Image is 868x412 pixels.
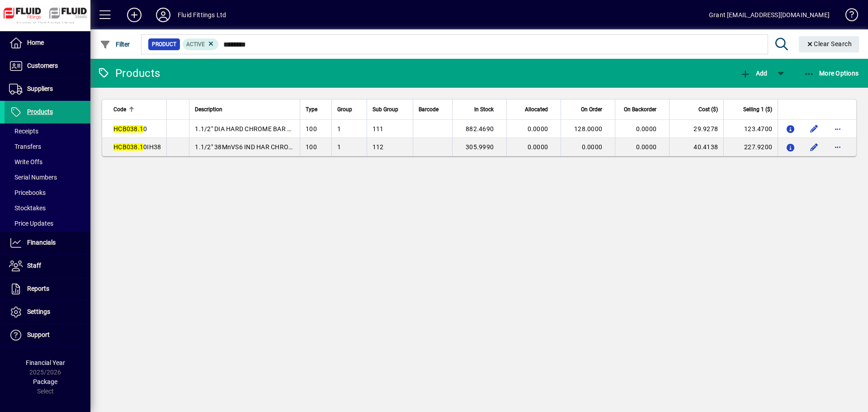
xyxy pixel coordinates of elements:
[636,143,657,151] span: 0.0000
[183,38,219,50] mat-chip: Activation Status: Active
[806,40,852,47] span: Clear Search
[97,66,160,81] div: Products
[709,8,830,22] div: Grant [EMAIL_ADDRESS][DOMAIN_NAME]
[306,143,317,151] span: 100
[698,104,718,114] span: Cost ($)
[804,70,859,77] span: More Options
[419,104,447,114] div: Barcode
[27,308,50,315] span: Settings
[27,62,58,69] span: Customers
[743,104,772,114] span: Selling 1 ($)
[195,125,302,133] span: 1.1/2" DIA HARD CHROME BAR 1045
[466,143,494,151] span: 305.9990
[723,138,778,156] td: 227.9200
[373,104,407,114] div: Sub Group
[113,143,161,151] span: 0IH38
[100,41,130,48] span: Filter
[337,143,341,151] span: 1
[5,139,90,154] a: Transfers
[528,125,548,133] span: 0.0000
[27,285,49,292] span: Reports
[98,36,132,52] button: Filter
[9,174,57,181] span: Serial Numbers
[373,125,384,133] span: 111
[581,104,602,114] span: On Order
[723,120,778,138] td: 123.4700
[5,185,90,200] a: Pricebooks
[195,104,294,114] div: Description
[512,104,556,114] div: Allocated
[113,104,126,114] span: Code
[466,125,494,133] span: 882.4690
[566,104,610,114] div: On Order
[27,262,41,269] span: Staff
[525,104,548,114] span: Allocated
[574,125,602,133] span: 128.0000
[27,39,44,46] span: Home
[802,65,861,81] button: More Options
[458,104,502,114] div: In Stock
[113,143,143,151] em: HCB038.1
[152,40,176,49] span: Product
[474,104,494,114] span: In Stock
[9,158,42,166] span: Write Offs
[33,378,57,385] span: Package
[9,204,46,212] span: Stocktakes
[669,120,723,138] td: 29.9278
[582,143,603,151] span: 0.0000
[5,278,90,300] a: Reports
[807,140,821,154] button: Edit
[528,143,548,151] span: 0.0000
[5,78,90,100] a: Suppliers
[178,8,226,22] div: Fluid Fittings Ltd
[5,200,90,216] a: Stocktakes
[807,122,821,136] button: Edit
[26,359,65,366] span: Financial Year
[740,70,767,77] span: Add
[799,36,859,52] button: Clear
[306,104,317,114] span: Type
[5,123,90,139] a: Receipts
[149,7,178,23] button: Profile
[306,125,317,133] span: 100
[621,104,665,114] div: On Backorder
[27,331,50,338] span: Support
[9,143,41,150] span: Transfers
[5,170,90,185] a: Serial Numbers
[113,104,161,114] div: Code
[830,122,845,136] button: More options
[9,128,38,135] span: Receipts
[120,7,149,23] button: Add
[5,301,90,323] a: Settings
[27,108,53,115] span: Products
[373,143,384,151] span: 112
[5,255,90,277] a: Staff
[5,216,90,231] a: Price Updates
[373,104,398,114] span: Sub Group
[337,104,361,114] div: Group
[306,104,326,114] div: Type
[5,55,90,77] a: Customers
[337,125,341,133] span: 1
[9,220,53,227] span: Price Updates
[195,143,311,151] span: 1.1/2" 38MnVS6 IND HAR CHROME BAR
[5,324,90,346] a: Support
[113,125,143,133] em: HCB038.1
[113,125,147,133] span: 0
[419,104,439,114] span: Barcode
[186,41,205,47] span: Active
[27,239,56,246] span: Financials
[9,189,46,196] span: Pricebooks
[669,138,723,156] td: 40.4138
[5,32,90,54] a: Home
[830,140,845,154] button: More options
[195,104,222,114] span: Description
[839,2,857,31] a: Knowledge Base
[27,85,53,92] span: Suppliers
[624,104,656,114] span: On Backorder
[5,232,90,254] a: Financials
[337,104,352,114] span: Group
[5,154,90,170] a: Write Offs
[636,125,657,133] span: 0.0000
[738,65,769,81] button: Add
